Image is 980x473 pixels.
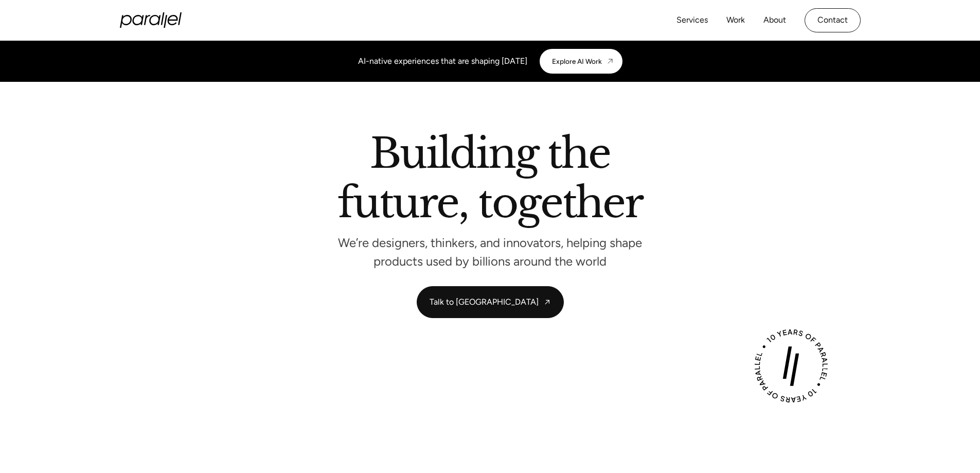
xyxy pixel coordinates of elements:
a: Explore AI Work [540,49,622,74]
a: Contact [805,8,861,32]
p: We’re designers, thinkers, and innovators, helping shape products used by billions around the world [336,238,645,266]
div: Explore AI Work [552,57,602,65]
h2: Building the future, together [337,133,643,227]
a: home [120,12,182,28]
a: Services [676,13,708,28]
a: About [763,13,786,28]
a: Work [726,13,745,28]
div: AI-native experiences that are shaping [DATE] [358,55,527,67]
img: CTA arrow image [606,57,614,65]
